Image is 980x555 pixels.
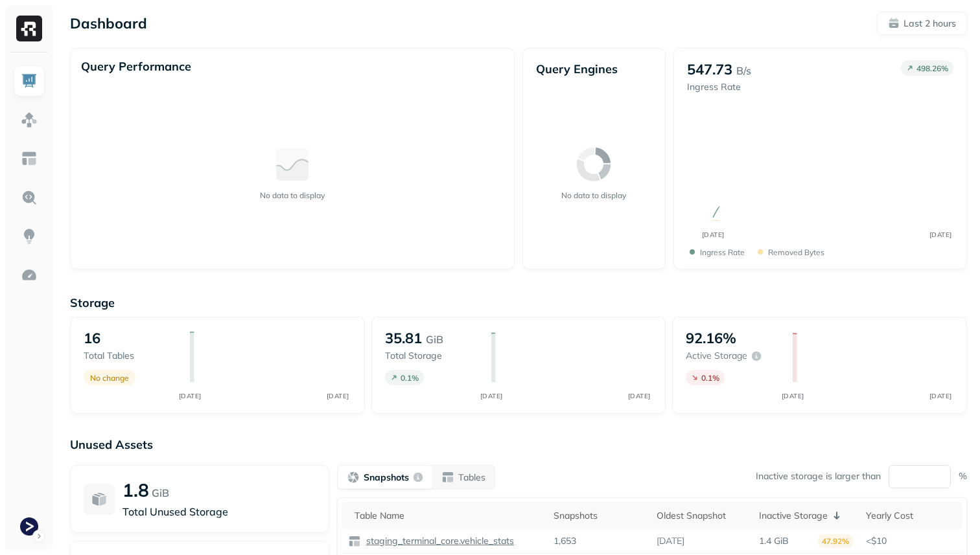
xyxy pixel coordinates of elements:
[628,392,651,400] tspan: [DATE]
[554,510,644,522] div: Snapshots
[866,510,956,522] div: Yearly Cost
[364,471,409,484] p: Snapshots
[84,329,100,347] p: 16
[781,392,804,400] tspan: [DATE]
[84,350,177,362] p: Total tables
[348,535,361,548] img: table
[536,62,652,76] p: Query Engines
[70,14,147,32] p: Dashboard
[756,470,881,482] p: Inactive storage is larger than
[866,535,956,547] p: <$10
[16,16,42,41] img: Ryft
[657,510,747,522] div: Oldest Snapshot
[90,373,129,383] p: No change
[21,150,38,167] img: Asset Explorer
[355,510,541,522] div: Table Name
[458,471,485,484] p: Tables
[260,190,325,200] p: No data to display
[554,535,576,547] p: 1,653
[701,231,724,239] tspan: [DATE]
[426,332,443,347] p: GiB
[700,247,745,257] p: Ingress Rate
[152,485,169,501] p: GiB
[364,535,514,547] p: staging_terminal_core.vehicle_stats
[818,534,853,548] p: 47.92%
[81,59,191,74] p: Query Performance
[759,510,828,522] p: Inactive Storage
[327,392,349,400] tspan: [DATE]
[70,295,967,310] p: Storage
[657,535,684,547] p: [DATE]
[929,231,951,239] tspan: [DATE]
[122,504,316,519] p: Total Unused Storage
[21,73,38,89] img: Dashboard
[561,190,626,200] p: No data to display
[122,479,149,501] p: 1.8
[929,392,951,400] tspan: [DATE]
[959,470,967,482] p: %
[385,350,478,362] p: Total storage
[687,81,751,93] p: Ingress Rate
[687,60,732,78] p: 547.73
[877,12,967,35] button: Last 2 hours
[20,517,38,536] img: Terminal Staging
[686,329,736,347] p: 92.16%
[759,535,789,547] p: 1.4 GiB
[916,63,948,73] p: 498.26 %
[21,267,38,284] img: Optimization
[21,111,38,128] img: Assets
[768,247,824,257] p: Removed bytes
[736,63,751,78] p: B/s
[21,189,38,206] img: Query Explorer
[401,373,419,383] p: 0.1 %
[686,350,747,362] p: Active storage
[361,535,514,547] a: staging_terminal_core.vehicle_stats
[385,329,422,347] p: 35.81
[179,392,202,400] tspan: [DATE]
[701,373,719,383] p: 0.1 %
[904,17,956,30] p: Last 2 hours
[21,228,38,245] img: Insights
[480,392,503,400] tspan: [DATE]
[70,437,967,452] p: Unused Assets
